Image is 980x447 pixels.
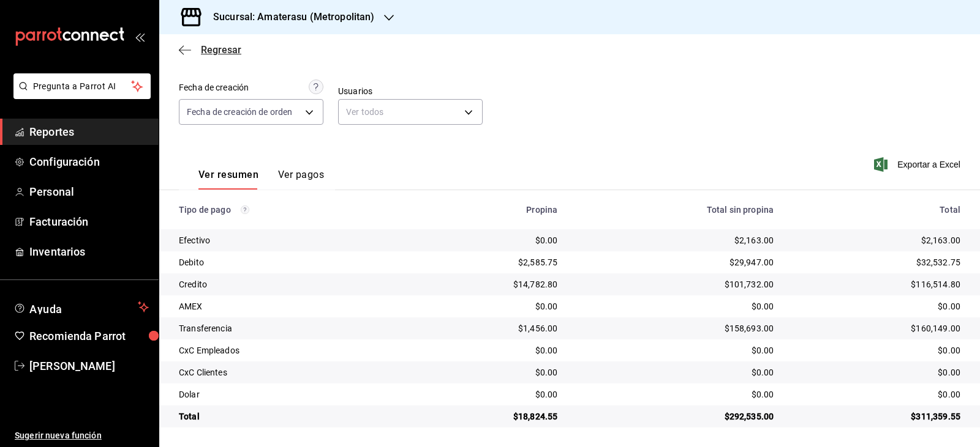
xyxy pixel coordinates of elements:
span: Recomienda Parrot [29,328,149,344]
div: $0.00 [418,234,558,246]
div: $0.00 [577,366,774,379]
div: $0.00 [793,300,960,312]
div: Total sin propina [577,205,774,215]
div: $29,947.00 [577,256,774,268]
div: Fecha de creación [179,81,249,94]
span: Personal [29,183,149,200]
div: $158,693.00 [577,322,774,334]
div: Total [793,205,960,215]
div: $0.00 [418,366,558,379]
span: Inventarios [29,243,149,260]
span: Fecha de creación de orden [187,106,292,118]
div: $1,456.00 [418,322,558,334]
div: Efectivo [179,234,398,246]
div: Propina [418,205,558,215]
div: $32,532.75 [793,256,960,268]
div: AMEX [179,300,398,312]
h3: Sucursal: Amaterasu (Metropolitan) [203,10,374,24]
button: open_drawer_menu [135,32,145,42]
div: $0.00 [577,388,774,401]
div: $160,149.00 [793,322,960,334]
div: Dolar [179,388,398,401]
div: Tipo de pago [179,205,398,215]
button: Ver resumen [198,169,258,190]
span: Pregunta a Parrot AI [33,80,132,93]
div: CxC Empleados [179,344,398,356]
div: $0.00 [577,300,774,312]
div: $0.00 [793,388,960,401]
div: $18,824.55 [418,410,558,423]
button: Regresar [179,44,241,56]
div: $292,535.00 [577,410,774,423]
div: $14,782.80 [418,278,558,290]
div: Ver todos [338,99,483,125]
div: $0.00 [418,300,558,312]
div: Transferencia [179,322,398,334]
div: $101,732.00 [577,278,774,290]
svg: Los pagos realizados con Pay y otras terminales son montos brutos. [241,205,249,214]
div: $0.00 [418,344,558,356]
div: Credito [179,278,398,290]
span: Regresar [201,44,241,56]
div: $116,514.80 [793,278,960,290]
div: $2,163.00 [793,234,960,246]
div: CxC Clientes [179,366,398,379]
div: $311,359.55 [793,410,960,423]
button: Exportar a Excel [876,157,960,172]
label: Usuarios [338,87,483,95]
div: $0.00 [418,388,558,401]
span: [PERSON_NAME] [29,358,149,374]
div: $2,585.75 [418,256,558,268]
div: $0.00 [793,366,960,379]
button: Ver pagos [278,169,324,190]
div: $0.00 [577,344,774,356]
div: Total [179,410,398,423]
span: Sugerir nueva función [15,429,149,442]
div: $2,163.00 [577,234,774,246]
span: Ayuda [29,300,133,314]
span: Facturación [29,213,149,230]
div: navigation tabs [198,169,324,190]
span: Configuración [29,153,149,170]
a: Pregunta a Parrot AI [9,89,151,102]
span: Reportes [29,124,149,140]
div: $0.00 [793,344,960,356]
button: Pregunta a Parrot AI [13,73,151,99]
div: Debito [179,256,398,268]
